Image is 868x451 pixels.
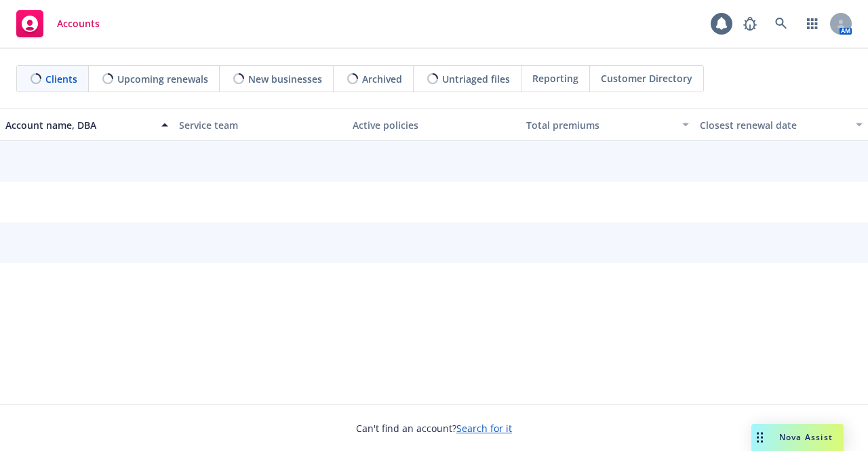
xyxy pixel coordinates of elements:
div: Closest renewal date [700,118,848,132]
span: New businesses [248,72,322,86]
div: Drag to move [751,424,768,451]
span: Customer Directory [601,71,692,85]
a: Search for it [456,422,512,435]
span: Nova Assist [779,431,833,443]
div: Account name, DBA [5,118,153,132]
div: Service team [179,118,342,132]
span: Reporting [532,71,578,85]
button: Total premiums [521,109,694,141]
span: Accounts [57,18,100,29]
a: Search [768,10,795,37]
span: Upcoming renewals [117,72,208,86]
span: Can't find an account? [356,421,512,435]
a: Switch app [799,10,826,37]
div: Total premiums [526,118,674,132]
a: Report a Bug [736,10,764,37]
button: Closest renewal date [694,109,868,141]
button: Active policies [347,109,521,141]
span: Untriaged files [442,72,510,86]
span: Archived [362,72,402,86]
button: Service team [174,109,347,141]
div: Active policies [353,118,515,132]
a: Accounts [11,5,105,43]
span: Clients [45,72,77,86]
button: Nova Assist [751,424,844,451]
